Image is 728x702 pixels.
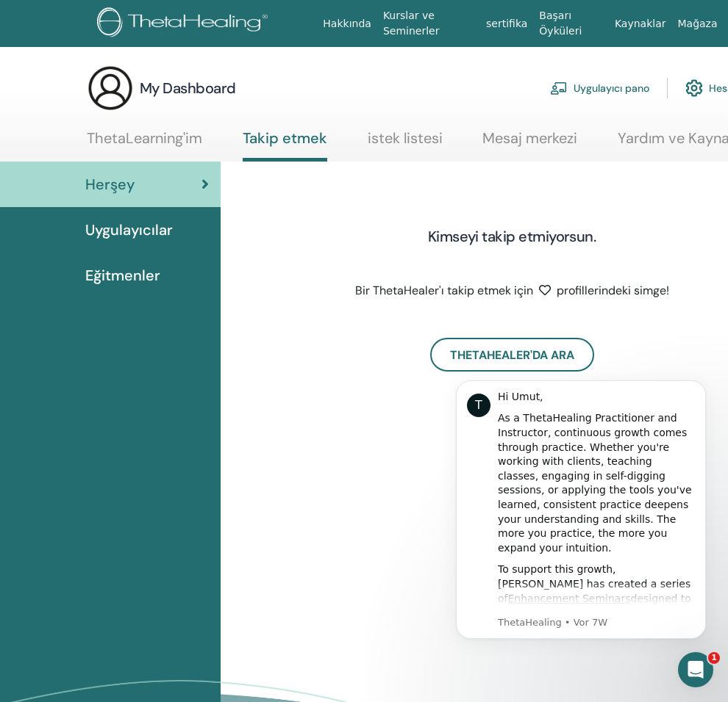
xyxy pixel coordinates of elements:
[328,226,696,247] h3: Kimseyi takip etmiyorsun.
[550,72,649,104] a: Uygulayıcı pano
[74,231,197,242] a: Enhancement Seminars
[97,7,273,40] img: logo.png
[685,76,703,101] img: cog.svg
[85,219,173,241] span: Uygulayıcılar
[678,652,713,687] iframe: Intercom live chat
[64,254,261,267] p: Message from ThetaHealing, sent Vor 7W
[64,200,261,359] div: To support this growth, [PERSON_NAME] has created a series of designed to help you refine your kn...
[480,10,533,37] a: sertifika
[85,173,135,195] span: Herşey
[430,338,594,372] a: ThetaHealer'da Ara
[87,65,134,112] img: generic-user-icon.jpg
[609,10,672,37] a: Kaynaklar
[328,282,696,300] p: Bir ThetaHealer'ı takip etmek için profillerindeki simge!
[87,129,202,158] a: ThetaLearning'im
[533,2,609,45] a: Başarı Öyküleri
[671,10,723,37] a: Mağaza
[377,2,480,45] a: Kurslar ve Seminerler
[550,82,568,95] img: chalkboard-teacher.svg
[317,10,377,37] a: Hakkında
[708,652,720,664] span: 1
[368,129,443,158] a: istek listesi
[140,78,236,98] h3: My Dashboard
[434,362,728,695] iframe: Intercom notifications Nachricht
[482,129,577,158] a: Mesaj merkezi
[243,129,327,162] a: Takip etmek
[85,264,160,286] span: Eğitmenler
